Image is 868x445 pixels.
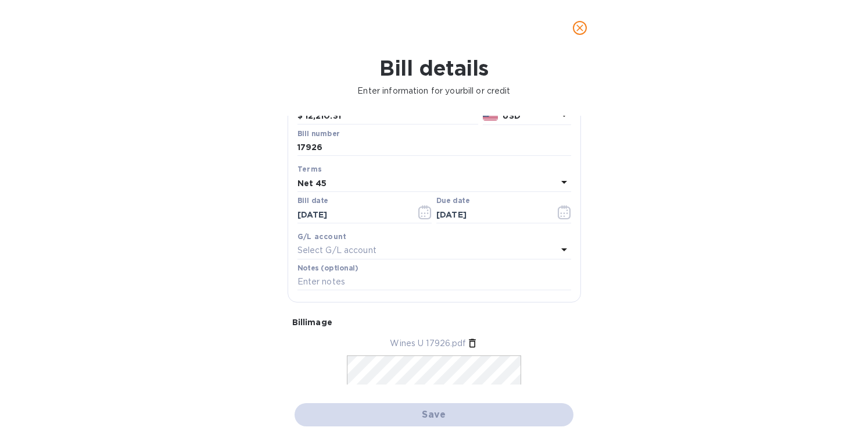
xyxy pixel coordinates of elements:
[297,179,327,188] b: Net 45
[297,130,339,137] label: Bill number
[297,206,407,223] input: Select date
[297,108,305,125] div: $
[297,198,328,205] label: Bill date
[297,273,571,291] input: Enter notes
[297,165,322,173] b: Terms
[503,111,520,120] b: USD
[305,108,478,125] input: $ Enter bill amount
[9,85,859,97] p: Enter information for your bill or credit
[297,265,358,272] label: Notes (optional)
[566,14,594,42] button: close
[483,112,498,120] img: USD
[297,244,376,257] p: Select G/L account
[436,206,546,223] input: Due date
[292,316,576,328] p: Bill image
[297,139,571,156] input: Enter bill number
[9,56,859,80] h1: Bill details
[297,232,347,241] b: G/L account
[390,337,466,350] p: Wines U 17926.pdf
[436,198,469,205] label: Due date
